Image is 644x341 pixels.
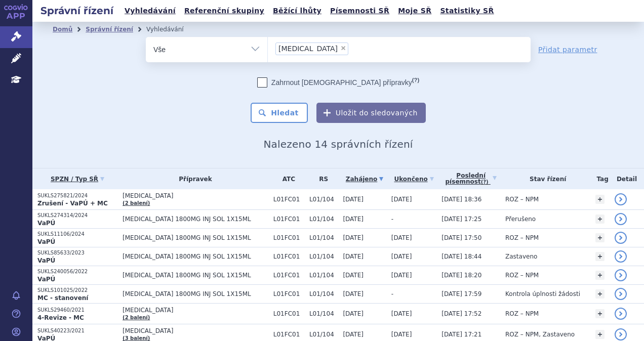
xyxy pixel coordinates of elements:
span: [DATE] 18:20 [441,272,481,279]
span: [DATE] [391,331,412,338]
span: [DATE] [343,216,364,223]
span: [DATE] 17:59 [441,290,481,297]
a: detail [615,269,627,281]
p: SUKLS29460/2021 [37,307,117,314]
span: [MEDICAL_DATA] 1800MG INJ SOL 1X15ML [123,234,268,241]
th: RS [304,168,338,189]
span: [DATE] [343,196,364,203]
a: Zahájeno [343,172,386,186]
span: [DATE] 17:21 [441,331,481,338]
a: Ukončeno [391,172,437,186]
span: Nalezeno 14 správních řízení [263,138,413,150]
span: [DATE] [391,234,412,241]
a: Písemnosti SŘ [327,4,392,18]
span: ROZ – NPM [505,310,539,317]
a: + [595,215,605,224]
span: [DATE] [391,196,412,203]
a: Moje SŘ [395,4,434,18]
span: L01/104 [309,253,338,260]
strong: Zrušení - VaPÚ + MC [37,200,108,207]
a: + [595,195,605,204]
a: SPZN / Typ SŘ [37,172,117,186]
span: [MEDICAL_DATA] [123,192,268,199]
span: L01FC01 [273,216,304,223]
span: L01FC01 [273,253,304,260]
a: + [595,330,605,339]
span: [DATE] [343,310,364,317]
strong: MC - stanovení [37,294,88,302]
p: SUKLS275821/2024 [37,192,117,199]
span: - [391,216,393,223]
span: [DATE] [391,310,412,317]
a: detail [615,250,627,263]
p: SUKLS274314/2024 [37,212,117,219]
th: Tag [590,168,610,189]
span: L01FC01 [273,331,304,338]
span: L01/104 [309,290,338,297]
th: Přípravek [117,168,268,189]
span: Přerušeno [505,216,536,223]
a: detail [615,232,627,244]
th: Detail [610,168,644,189]
a: Správní řízení [86,26,133,33]
span: L01FC01 [273,272,304,279]
span: [MEDICAL_DATA] 1800MG INJ SOL 1X15ML [123,216,268,223]
span: [MEDICAL_DATA] 1800MG INJ SOL 1X15ML [123,290,268,297]
a: + [595,233,605,242]
p: SUKLS101025/2022 [37,287,117,294]
span: [MEDICAL_DATA] [123,307,268,314]
span: Zastaveno [505,253,537,260]
span: L01/104 [309,234,338,241]
p: SUKLS11106/2024 [37,231,117,238]
abbr: (?) [412,77,419,83]
span: [DATE] 17:50 [441,234,481,241]
h2: Správní řízení [32,4,122,18]
span: L01FC01 [273,310,304,317]
p: SUKLS240056/2022 [37,268,117,275]
span: [DATE] [343,290,364,297]
a: Poslednípísemnost(?) [441,168,500,189]
a: + [595,309,605,318]
a: detail [615,308,627,320]
strong: VaPÚ [37,257,55,264]
a: + [595,252,605,261]
a: Běžící lhůty [270,4,325,18]
abbr: (?) [481,179,489,185]
span: ROZ – NPM [505,234,539,241]
li: Vyhledávání [146,22,197,37]
a: Referenční skupiny [181,4,267,18]
button: Uložit do sledovaných [316,103,426,123]
span: [MEDICAL_DATA] [123,327,268,334]
a: Přidat parametr [538,45,597,55]
span: ROZ – NPM [505,196,539,203]
span: [DATE] [343,331,364,338]
a: detail [615,213,627,225]
span: × [340,45,346,51]
span: L01/104 [309,272,338,279]
a: (2 balení) [123,315,150,320]
span: L01/104 [309,331,338,338]
a: + [595,271,605,280]
span: [DATE] [343,272,364,279]
span: [DATE] [343,234,364,241]
span: [DATE] 17:25 [441,216,481,223]
span: [DATE] 17:52 [441,310,481,317]
th: Stav řízení [500,168,590,189]
p: SUKLS40223/2021 [37,327,117,334]
strong: VaPÚ [37,220,55,227]
a: Vyhledávání [122,4,179,18]
strong: VaPÚ [37,276,55,283]
a: Statistiky SŘ [437,4,497,18]
th: ATC [268,168,304,189]
span: L01FC01 [273,196,304,203]
a: (2 balení) [123,200,150,206]
span: L01FC01 [273,290,304,297]
a: (3 balení) [123,335,150,341]
span: [DATE] 18:44 [441,253,481,260]
span: ROZ – NPM, Zastaveno [505,331,575,338]
span: - [391,290,393,297]
input: [MEDICAL_DATA] [351,42,357,55]
strong: VaPÚ [37,238,55,245]
label: Zahrnout [DEMOGRAPHIC_DATA] přípravky [257,77,419,88]
span: ROZ – NPM [505,272,539,279]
